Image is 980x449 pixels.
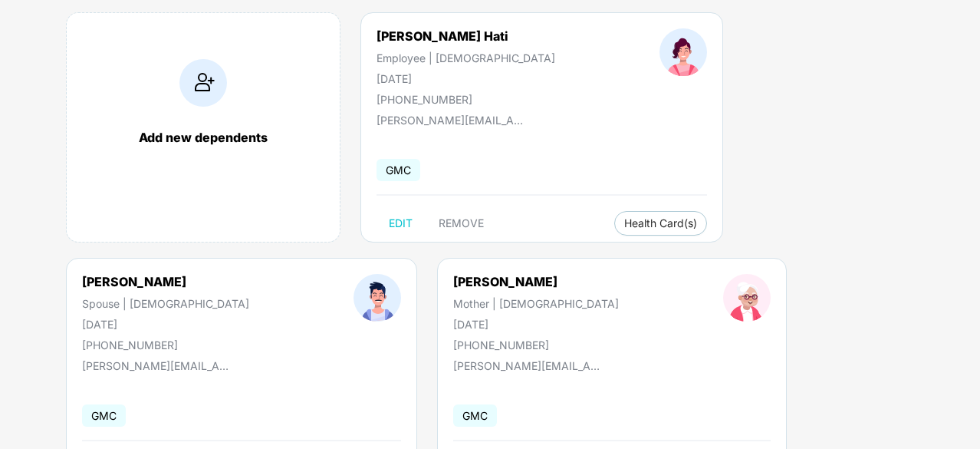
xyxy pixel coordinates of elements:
button: Health Card(s) [614,211,707,236]
img: addIcon [179,59,227,107]
button: EDIT [377,211,425,236]
div: Mother | [DEMOGRAPHIC_DATA] [453,297,619,310]
div: Spouse | [DEMOGRAPHIC_DATA] [82,297,249,310]
span: REMOVE [439,217,484,229]
div: [DATE] [82,318,249,331]
div: Add new dependents [82,130,324,145]
div: [PERSON_NAME][EMAIL_ADDRESS][DOMAIN_NAME] [82,359,235,372]
div: [DATE] [377,72,555,85]
span: EDIT [389,217,413,229]
div: [PHONE_NUMBER] [453,338,619,352]
div: [PHONE_NUMBER] [377,93,555,106]
div: [PERSON_NAME] [453,274,619,289]
div: [PERSON_NAME][EMAIL_ADDRESS][DOMAIN_NAME] [453,359,607,372]
div: Employee | [DEMOGRAPHIC_DATA] [377,51,555,64]
img: profileImage [659,28,707,76]
div: [PERSON_NAME][EMAIL_ADDRESS][DOMAIN_NAME] [377,114,530,127]
img: profileImage [354,274,401,322]
span: Health Card(s) [624,220,697,227]
button: REMOVE [426,211,496,236]
div: [DATE] [453,318,619,331]
span: GMC [453,404,497,427]
div: [PERSON_NAME] [82,274,249,289]
span: GMC [82,404,126,427]
span: GMC [377,159,420,181]
div: [PHONE_NUMBER] [82,338,249,352]
div: [PERSON_NAME] Hati [377,28,555,44]
img: profileImage [723,274,771,322]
